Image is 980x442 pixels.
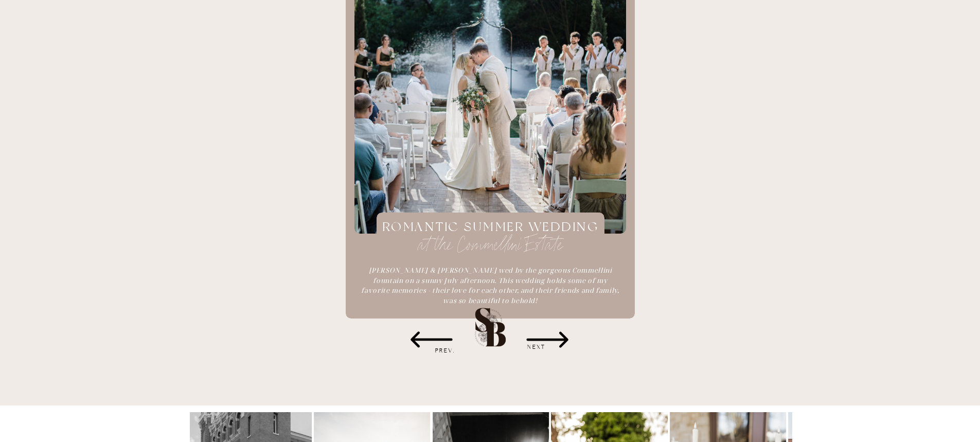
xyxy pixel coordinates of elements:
[359,266,622,324] a: [PERSON_NAME] & [PERSON_NAME] wed by the gorgeous Commellini fountain on a sunny July afternoon. ...
[372,218,609,238] a: romantic summer wedding
[361,266,619,305] i: [PERSON_NAME] & [PERSON_NAME] wed by the gorgeous Commellini fountain on a sunny July afternoon. ...
[372,235,609,255] a: at the Commellini Estate
[506,342,568,352] h3: NEXT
